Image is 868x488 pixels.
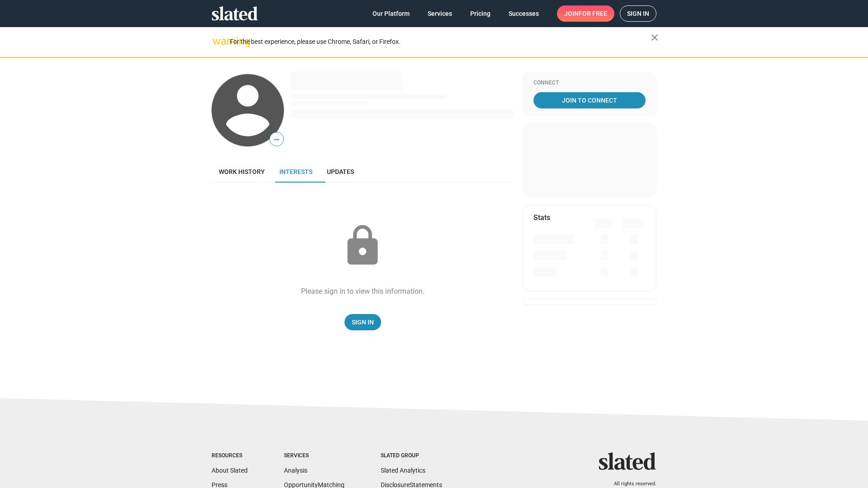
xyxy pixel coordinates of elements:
[420,5,459,22] a: Services
[352,314,374,330] span: Sign In
[627,6,649,21] span: Sign in
[509,5,539,22] span: Successes
[649,32,660,43] mat-icon: close
[344,314,381,330] a: Sign In
[279,168,312,175] span: Interests
[428,5,452,22] span: Services
[212,467,248,474] a: About Slated
[272,161,320,183] a: Interests
[533,80,646,87] div: Connect
[327,168,354,175] span: Updates
[381,452,442,460] div: Slated Group
[620,5,656,22] a: Sign in
[365,5,417,22] a: Our Platform
[320,161,361,183] a: Updates
[212,161,272,183] a: Work history
[270,134,283,145] span: —
[501,5,546,22] a: Successes
[284,467,307,474] a: Analysis
[564,5,607,22] span: Join
[212,36,223,47] mat-icon: warning
[533,213,550,222] mat-card-title: Stats
[381,467,425,474] a: Slated Analytics
[212,452,248,460] div: Resources
[284,452,344,460] div: Services
[579,5,607,22] span: for free
[533,92,646,108] a: Join To Connect
[219,168,265,175] span: Work history
[535,92,644,108] span: Join To Connect
[557,5,614,22] a: Joinfor free
[463,5,498,22] a: Pricing
[340,223,385,268] mat-icon: lock
[470,5,491,22] span: Pricing
[301,286,425,296] div: Please sign in to view this information.
[230,36,651,48] div: For the best experience, please use Chrome, Safari, or Firefox.
[373,5,410,22] span: Our Platform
